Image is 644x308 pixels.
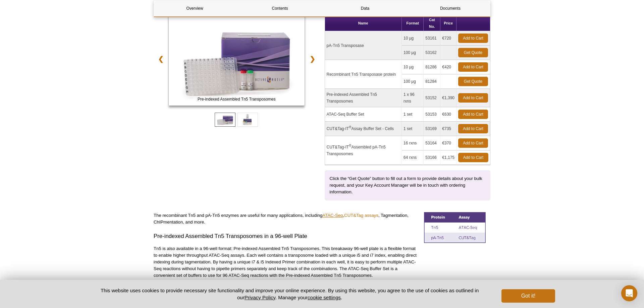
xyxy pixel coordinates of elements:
[325,31,402,60] td: pA-Tn5 Transposase
[169,15,305,108] a: ATAC-Seq Kit
[154,232,419,240] h3: Pre-indexed Assembled Tn5 Transposomes in a 96-well Plate
[305,51,320,67] a: ❯
[440,150,457,165] td: €1,175
[349,144,351,147] sup: ®
[239,0,321,16] a: Contents
[402,150,424,165] td: 64 rxns
[424,74,440,89] td: 81284
[440,15,457,31] th: Price
[424,31,440,46] td: 53161
[440,60,457,74] td: €420
[89,287,490,301] p: This website uses cookies to provide necessary site functionality and improve your online experie...
[424,46,440,60] td: 53162
[458,77,488,86] a: Get Quote
[440,89,457,107] td: €1,390
[349,125,351,129] sup: ®
[440,31,457,46] td: €720
[402,31,424,46] td: 10 µg
[424,150,440,165] td: 53166
[440,122,457,136] td: €735
[458,93,488,103] a: Add to Cart
[424,60,440,74] td: 81286
[344,213,378,218] a: CUT&Tag assays
[458,138,488,148] a: Add to Cart
[410,0,491,16] a: Documents
[424,15,440,31] th: Cat No.
[308,295,341,300] button: cookie settings
[170,96,303,103] span: Pre-indexed Assembled Tn5 Transposomes
[325,136,402,165] td: CUT&Tag-IT Assembled pA-Tn5 Transposomes
[154,0,235,16] a: Overview
[440,136,457,150] td: €370
[458,34,488,43] a: Add to Cart
[154,51,168,67] a: ❮
[458,124,488,133] a: Add to Cart
[402,15,424,31] th: Format
[330,175,486,195] p: Click the “Get Quote” button to fill out a form to provide details about your bulk request, and y...
[325,89,402,107] td: Pre-indexed Assembled Tn5 Transposomes
[458,110,488,119] a: Add to Cart
[424,122,440,136] td: 53169
[424,89,440,107] td: 53152
[154,212,419,226] p: The recombinant Tn5 and pA-Tn5 enzymes are useful for many applications, including , , Tagmentati...
[402,122,424,136] td: 1 set
[402,89,424,107] td: 1 x 96 rxns
[325,107,402,122] td: ATAC-Seq Buffer Set
[402,136,424,150] td: 16 rxns
[458,48,488,57] a: Get Quote
[402,46,424,60] td: 100 µg
[458,62,488,72] a: Add to Cart
[501,289,555,303] button: Got it!
[440,107,457,122] td: €630
[402,74,424,89] td: 100 µg
[621,285,637,301] div: Open Intercom Messenger
[402,60,424,74] td: 10 µg
[458,153,488,162] a: Add to Cart
[424,136,440,150] td: 53164
[402,107,424,122] td: 1 set
[325,122,402,136] td: CUT&Tag-IT Assay Buffer Set - Cells
[325,60,402,89] td: Recombinant Tn5 Transposase protein
[154,245,419,279] p: Tn5 is also available in a 96-well format: Pre-indexed Assembled Tn5 Transposomes. This breakaway...
[322,213,343,218] a: ATAC-Seq
[424,107,440,122] td: 53153
[325,15,402,31] th: Name
[245,295,275,300] a: Privacy Policy
[169,15,305,106] img: Pre-indexed Assembled Tn5 Transposomes
[324,0,406,16] a: Data
[424,212,486,243] img: Tn5 and pA-Tn5 comparison table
